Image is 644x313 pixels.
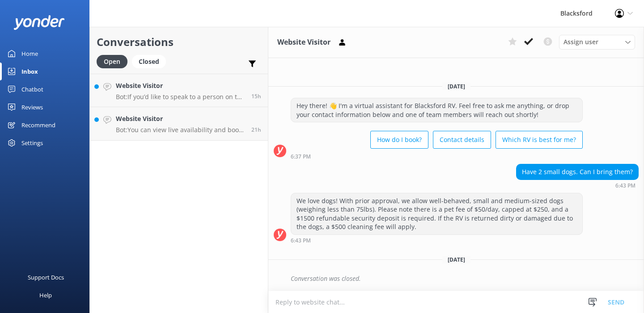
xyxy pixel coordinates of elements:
[251,92,261,100] span: Oct 02 2025 04:05pm (UTC -06:00) America/Chihuahua
[21,134,43,152] div: Settings
[13,15,65,30] img: yonder-white-logo.png
[21,45,38,63] div: Home
[116,114,245,124] h4: Website Visitor
[291,153,583,159] div: Aug 19 2025 06:37pm (UTC -06:00) America/Chihuahua
[615,183,636,188] strong: 6:43 PM
[517,164,638,179] div: Have 2 small dogs. Can I bring them?
[274,271,639,286] div: 2025-08-20T15:22:10.693
[563,37,598,47] span: Assign user
[277,37,330,48] h3: Website Visitor
[559,35,635,49] div: Assign User
[132,56,170,66] a: Closed
[116,81,245,91] h4: Website Visitor
[442,83,470,90] span: [DATE]
[90,74,268,107] a: Website VisitorBot:If you’d like to speak to a person on the Blacksford RV team, please call [PHO...
[21,98,43,116] div: Reviews
[116,126,245,134] p: Bot: You can view live availability and book your RV online by visiting [URL][DOMAIN_NAME]. You c...
[21,80,43,98] div: Chatbot
[21,63,38,80] div: Inbox
[90,107,268,141] a: Website VisitorBot:You can view live availability and book your RV online by visiting [URL][DOMAI...
[291,193,582,234] div: We love dogs! With prior approval, we allow well-behaved, small and medium-sized dogs (weighing l...
[97,33,261,50] h2: Conversations
[97,55,127,68] div: Open
[516,182,639,188] div: Aug 19 2025 06:43pm (UTC -06:00) America/Chihuahua
[442,256,470,263] span: [DATE]
[116,93,245,101] p: Bot: If you’d like to speak to a person on the Blacksford RV team, please call [PHONE_NUMBER].
[291,237,583,243] div: Aug 19 2025 06:43pm (UTC -06:00) America/Chihuahua
[97,56,132,66] a: Open
[370,131,428,149] button: How do I book?
[433,131,491,149] button: Contact details
[291,238,311,243] strong: 6:43 PM
[496,131,583,149] button: Which RV is best for me?
[291,98,582,122] div: Hey there! 👋 I'm a virtual assistant for Blacksford RV. Feel free to ask me anything, or drop you...
[251,126,261,134] span: Oct 02 2025 10:17am (UTC -06:00) America/Chihuahua
[21,116,55,134] div: Recommend
[28,268,64,286] div: Support Docs
[39,286,52,304] div: Help
[291,271,639,286] div: Conversation was closed.
[291,154,311,159] strong: 6:37 PM
[132,55,166,68] div: Closed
